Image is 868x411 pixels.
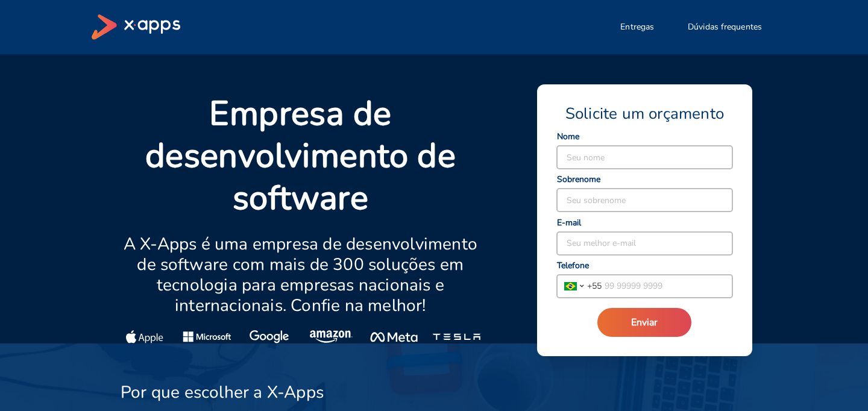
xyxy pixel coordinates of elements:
[557,146,732,169] input: Seu nome
[597,308,691,337] button: Enviar
[183,330,230,344] img: Microsoft
[602,275,732,298] input: 99 99999 9999
[121,382,324,403] h3: Por que escolher a X-Apps
[688,21,762,33] span: Dúvidas frequentes
[631,316,658,329] span: Enviar
[121,93,480,219] p: Empresa de desenvolvimento de software
[250,330,289,344] img: Google
[121,234,480,316] p: A X-Apps é uma empresa de desenvolvimento de software com mais de 300 soluções em tecnologia para...
[587,280,602,292] span: + 55
[557,189,732,212] input: Seu sobrenome
[310,330,353,344] img: Amazon
[620,21,654,33] span: Entregas
[126,330,163,344] img: Apple
[557,232,732,255] input: Seu melhor e-mail
[673,15,776,39] button: Dúvidas frequentes
[370,330,418,344] img: Meta
[606,15,668,39] button: Entregas
[432,330,480,344] img: Tesla
[565,104,724,124] span: Solicite um orçamento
